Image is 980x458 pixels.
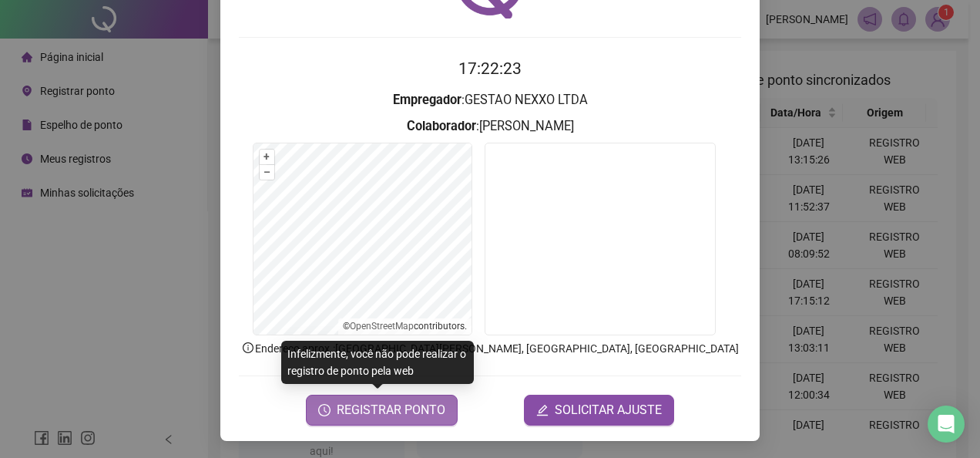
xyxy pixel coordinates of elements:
h3: : GESTAO NEXXO LTDA [239,90,741,110]
div: Open Intercom Messenger [928,406,965,443]
button: + [260,150,274,164]
a: OpenStreetMap [350,321,414,332]
time: 17:22:23 [458,59,522,78]
div: Infelizmente, você não pode realizar o registro de ponto pela web [281,341,474,384]
span: info-circle [241,341,255,355]
p: Endereço aprox. : [GEOGRAPHIC_DATA][PERSON_NAME], [GEOGRAPHIC_DATA], [GEOGRAPHIC_DATA] [239,340,741,357]
span: clock-circle [318,404,331,416]
button: – [260,165,274,180]
span: REGISTRAR PONTO [337,401,445,419]
span: SOLICITAR AJUSTE [555,401,662,419]
span: edit [536,404,549,416]
strong: Empregador [393,93,461,107]
button: REGISTRAR PONTO [306,395,458,426]
h3: : [PERSON_NAME] [239,116,741,136]
button: editSOLICITAR AJUSTE [524,395,674,426]
li: © contributors. [343,321,467,332]
strong: Colaborador [407,119,476,133]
